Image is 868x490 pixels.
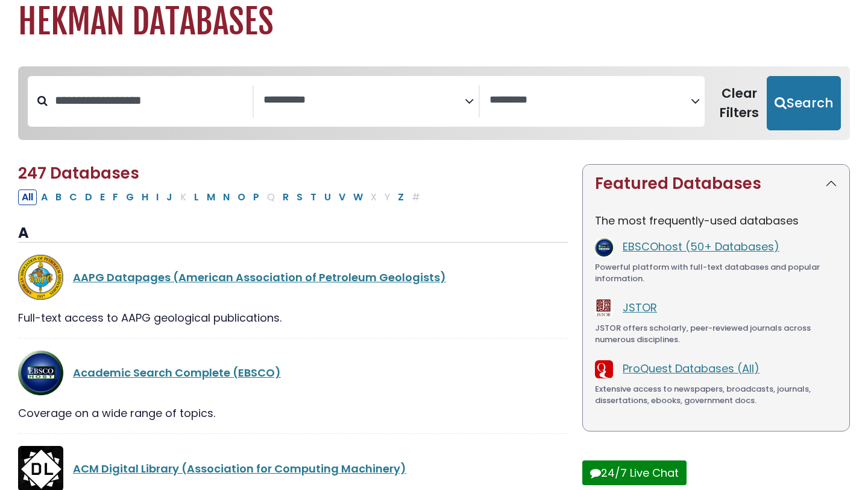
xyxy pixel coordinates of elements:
p: The most frequently-used databases [595,212,837,229]
button: Filter Results M [203,189,219,205]
button: Filter Results V [335,189,349,205]
textarea: Search [263,94,465,107]
a: ACM Digital Library (Association for Computing Machinery) [73,461,406,476]
button: Filter Results O [234,189,249,205]
div: JSTOR offers scholarly, peer-reviewed journals across numerous disciplines. [595,322,837,346]
button: Filter Results B [52,189,65,205]
div: Alpha-list to filter by first letter of database name [18,189,425,204]
a: Academic Search Complete (EBSCO) [73,365,281,380]
button: Filter Results F [109,189,122,205]
button: Filter Results I [153,189,162,205]
button: Filter Results N [219,189,233,205]
button: Filter Results G [122,189,137,205]
button: Submit for Search Results [767,76,841,130]
textarea: Search [489,94,691,107]
button: Filter Results L [190,189,203,205]
button: All [18,189,37,205]
button: Featured Databases [583,165,849,203]
h3: A [18,224,568,243]
button: Filter Results Z [394,189,407,205]
button: 24/7 Live Chat [582,460,687,485]
a: JSTOR [623,300,657,315]
button: Filter Results W [350,189,366,205]
div: Powerful platform with full-text databases and popular information. [595,261,837,285]
div: Extensive access to newspapers, broadcasts, journals, dissertations, ebooks, government docs. [595,383,837,407]
button: Filter Results A [37,189,51,205]
button: Filter Results P [250,189,263,205]
button: Filter Results S [293,189,306,205]
input: Search database by title or keyword [48,91,253,110]
button: Filter Results R [279,189,292,205]
button: Filter Results D [81,189,96,205]
a: EBSCOhost (50+ Databases) [623,239,779,254]
a: ProQuest Databases (All) [623,361,759,376]
button: Filter Results E [96,189,108,205]
div: Full-text access to AAPG geological publications. [18,310,568,326]
button: Clear Filters [712,76,767,130]
nav: Search filters [18,66,850,140]
button: Filter Results J [163,189,176,205]
button: Filter Results C [66,189,81,205]
div: Coverage on a wide range of topics. [18,405,568,421]
button: Filter Results U [321,189,335,205]
button: Filter Results H [138,189,152,205]
span: 247 Databases [18,162,139,184]
a: AAPG Datapages (American Association of Petroleum Geologists) [73,270,446,285]
h1: Hekman Databases [18,2,850,42]
button: Filter Results T [307,189,320,205]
